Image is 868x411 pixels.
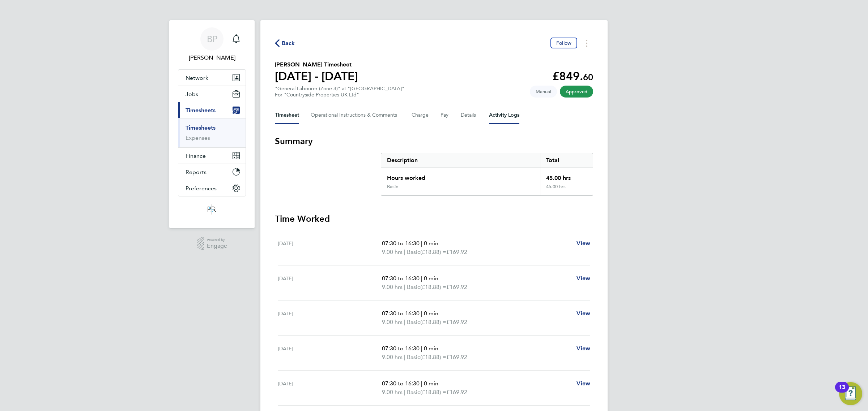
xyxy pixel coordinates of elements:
button: Timesheets Menu [580,38,593,49]
span: (£18.88) = [420,354,446,360]
div: [DATE] [278,344,382,362]
span: View [576,240,590,247]
span: 07:30 to 16:30 [382,345,420,352]
span: View [576,380,590,387]
span: (£18.88) = [420,248,446,255]
button: Finance [178,148,246,164]
span: | [404,319,405,325]
span: Basic [407,353,420,362]
span: 07:30 to 16:30 [382,240,420,247]
div: 45.00 hrs [540,168,593,184]
div: Timesheets [178,118,246,147]
a: BP[PERSON_NAME] [178,27,246,62]
span: Network [186,74,208,81]
button: Activity Logs [489,107,519,124]
h3: Summary [275,135,593,147]
div: 13 [839,387,845,397]
span: Back [282,39,295,48]
span: | [404,389,405,395]
span: (£18.88) = [420,284,446,290]
span: Basic [407,318,420,326]
div: Basic [387,184,398,190]
button: Timesheet [275,107,299,124]
a: Expenses [186,134,210,141]
a: Powered byEngage [197,237,227,251]
button: Network [178,70,246,86]
span: 0 min [424,380,438,387]
h1: [DATE] - [DATE] [275,69,358,83]
span: £169.92 [446,319,467,325]
h2: [PERSON_NAME] Timesheet [275,60,358,69]
div: Summary [381,153,593,196]
button: Preferences [178,180,246,196]
span: 0 min [424,310,438,317]
img: psrsolutions-logo-retina.png [205,204,218,215]
span: Basic [407,388,420,397]
span: £169.92 [446,354,467,360]
div: [DATE] [278,239,382,256]
span: 9.00 hrs [382,354,403,360]
button: Open Resource Center, 13 new notifications [839,382,862,405]
span: 07:30 to 16:30 [382,380,420,387]
span: | [404,354,405,360]
div: [DATE] [278,274,382,291]
button: Reports [178,164,246,180]
span: | [404,284,405,290]
span: 0 min [424,240,438,247]
span: This timesheet has been approved. [560,86,593,98]
span: Ben Perkin [178,53,246,62]
span: Reports [186,169,207,176]
span: | [421,240,422,247]
button: Charge [412,107,429,124]
span: Basic [407,283,420,291]
a: Go to home page [178,204,246,215]
div: [DATE] [278,379,382,397]
button: Back [275,39,295,48]
span: This timesheet was manually created. [530,86,557,98]
span: 07:30 to 16:30 [382,310,420,317]
span: 0 min [424,345,438,352]
div: Hours worked [381,168,540,184]
span: BP [207,34,217,44]
a: View [576,344,590,353]
span: View [576,275,590,282]
span: | [404,248,405,255]
span: Jobs [186,91,198,98]
span: 9.00 hrs [382,389,403,395]
a: View [576,379,590,388]
a: Timesheets [186,124,216,131]
div: 45.00 hrs [540,184,593,195]
div: "General Labourer (Zone 3)" at "[GEOGRAPHIC_DATA]" [275,86,404,98]
span: | [421,275,422,282]
a: View [576,239,590,248]
button: Follow [550,38,577,48]
span: Timesheets [186,107,216,114]
span: 07:30 to 16:30 [382,275,420,282]
span: | [421,345,422,352]
div: Total [540,153,593,168]
div: [DATE] [278,309,382,326]
h3: Time Worked [275,213,593,225]
span: £169.92 [446,248,467,255]
button: Operational Instructions & Comments [311,107,400,124]
span: Powered by [207,237,227,243]
span: 9.00 hrs [382,319,403,325]
a: View [576,309,590,318]
span: (£18.88) = [420,319,446,325]
span: £169.92 [446,284,467,290]
div: For "Countryside Properties UK Ltd" [275,92,404,98]
span: Finance [186,152,206,159]
a: View [576,274,590,283]
span: View [576,310,590,317]
span: (£18.88) = [420,389,446,395]
span: Follow [556,40,571,46]
span: 60 [583,72,593,82]
span: 9.00 hrs [382,248,403,255]
span: | [421,310,422,317]
button: Pay [441,107,449,124]
button: Details [461,107,477,124]
app-decimal: £849. [552,69,593,83]
button: Jobs [178,86,246,102]
span: Basic [407,248,420,256]
button: Timesheets [178,102,246,118]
